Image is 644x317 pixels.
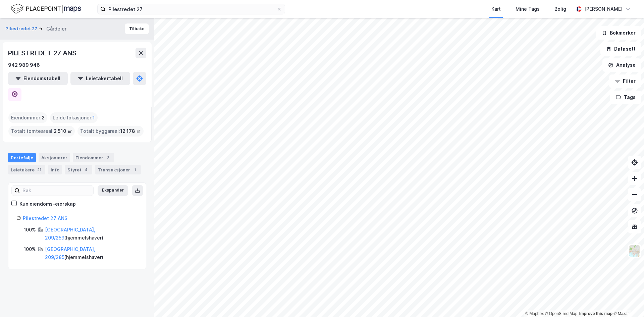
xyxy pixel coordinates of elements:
[491,5,501,13] div: Kart
[8,165,45,174] div: Leietakere
[45,227,95,241] a: [GEOGRAPHIC_DATA], 209/259
[600,42,641,56] button: Datasett
[628,245,641,257] img: Z
[48,165,62,174] div: Info
[45,226,138,242] div: ( hjemmelshaver )
[11,3,81,15] img: logo.f888ab2527a4732fd821a326f86c7f29.svg
[95,165,141,174] div: Transaksjoner
[24,226,36,234] div: 100%
[120,127,141,135] span: 12 178 ㎡
[42,114,45,122] span: 2
[5,25,39,32] button: Pilestredet 27
[610,285,644,317] iframe: Chat Widget
[516,5,540,13] div: Mine Tags
[8,72,68,85] button: Eiendomstabell
[39,153,70,162] div: Aksjonærer
[93,114,95,122] span: 1
[83,166,90,173] div: 4
[45,246,95,260] a: [GEOGRAPHIC_DATA], 209/285
[596,26,641,40] button: Bokmerker
[131,166,138,173] div: 1
[8,48,77,58] div: PILESTREDET 27 ANS
[554,5,566,13] div: Bolig
[65,165,92,174] div: Styret
[24,245,36,253] div: 100%
[525,311,544,316] a: Mapbox
[579,311,612,316] a: Improve this map
[8,126,75,137] div: Totalt tomteareal :
[73,153,114,162] div: Eiendommer
[602,58,641,72] button: Analyse
[45,245,138,261] div: ( hjemmelshaver )
[77,126,144,137] div: Totalt byggareal :
[19,200,76,208] div: Kun eiendoms-eierskap
[54,127,72,135] span: 2 510 ㎡
[106,4,277,14] input: Søk på adresse, matrikkel, gårdeiere, leietakere eller personer
[105,154,111,161] div: 2
[50,112,98,123] div: Leide lokasjoner :
[23,215,67,221] a: Pilestredet 27 ANS
[545,311,578,316] a: OpenStreetMap
[46,25,66,33] div: Gårdeier
[610,91,641,104] button: Tags
[8,61,40,69] div: 942 989 946
[20,186,93,196] input: Søk
[125,23,149,34] button: Tilbake
[609,74,641,88] button: Filter
[98,185,128,196] button: Ekspander
[36,166,43,173] div: 21
[584,5,623,13] div: [PERSON_NAME]
[8,153,36,162] div: Portefølje
[8,112,47,123] div: Eiendommer :
[70,72,130,85] button: Leietakertabell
